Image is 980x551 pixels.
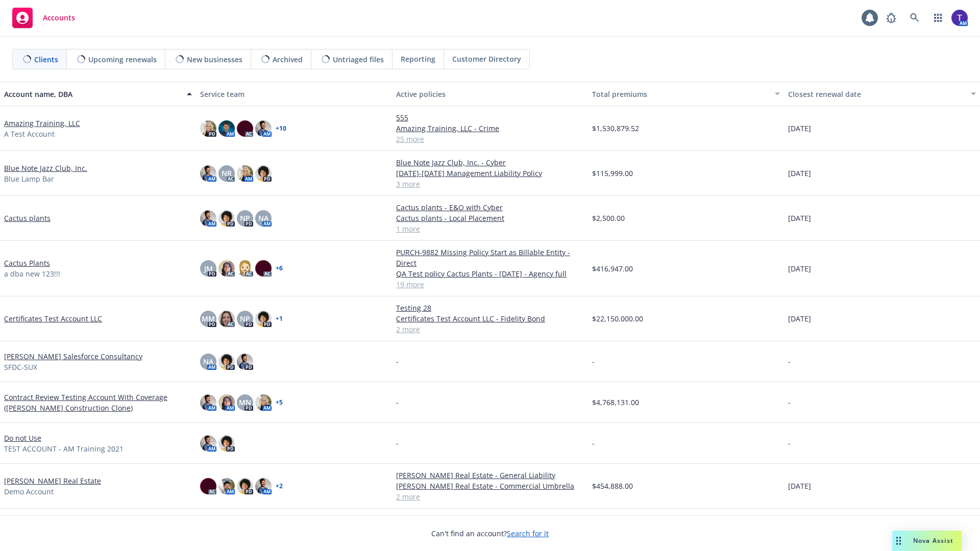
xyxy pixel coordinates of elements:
[187,54,242,65] span: New businesses
[396,481,584,491] a: [PERSON_NAME] Real Estate - Commercial Umbrella
[788,438,791,448] span: -
[788,481,811,491] span: [DATE]
[4,89,181,99] div: Account name, DBA
[218,478,235,494] img: photo
[396,123,584,134] a: Amazing Training, LLC - Crime
[396,134,584,144] a: 25 more
[203,356,213,367] span: NA
[4,313,102,324] a: Certificates Test Account LLC
[276,126,286,132] a: + 10
[218,120,235,137] img: photo
[4,486,54,497] span: Demo Account
[592,263,633,274] span: $416,947.00
[276,265,283,271] a: + 6
[258,213,268,223] span: NA
[218,354,235,370] img: photo
[788,213,811,223] span: [DATE]
[431,528,549,539] span: Can't find an account?
[592,168,633,179] span: $115,999.00
[784,82,980,106] button: Closest renewal date
[892,531,962,551] button: Nova Assist
[43,14,75,22] span: Accounts
[202,313,215,324] span: MM
[396,157,584,168] a: Blue Note Jazz Club, Inc. - Cyber
[396,268,584,279] a: QA Test policy Cactus Plants - [DATE] - Agency full
[4,258,50,268] a: Cactus Plants
[218,260,235,277] img: photo
[892,531,905,551] div: Drag to move
[788,123,811,134] span: [DATE]
[276,483,283,489] a: + 2
[8,4,79,32] a: Accounts
[237,354,253,370] img: photo
[237,120,253,137] img: photo
[788,313,811,324] span: [DATE]
[588,82,784,106] button: Total premiums
[240,313,250,324] span: NP
[396,213,584,223] a: Cactus plants - Local Placement
[200,210,216,227] img: photo
[4,118,80,129] a: Amazing Training, LLC
[273,54,303,65] span: Archived
[4,213,51,223] a: Cactus plants
[592,89,769,99] div: Total premiums
[507,529,549,538] a: Search for it
[592,213,625,223] span: $2,500.00
[913,536,953,545] span: Nova Assist
[788,397,791,408] span: -
[255,478,272,494] img: photo
[276,399,283,406] a: + 5
[4,268,60,279] span: a dba new 123!!!
[218,435,235,452] img: photo
[396,179,584,189] a: 3 more
[200,89,388,99] div: Service team
[255,394,272,411] img: photo
[204,263,213,274] span: JM
[4,173,54,184] span: Blue Lamp Bar
[392,82,588,106] button: Active policies
[396,303,584,313] a: Testing 28
[200,394,216,411] img: photo
[788,168,811,179] span: [DATE]
[401,54,435,64] span: Reporting
[452,54,521,64] span: Customer Directory
[218,311,235,327] img: photo
[255,165,272,182] img: photo
[88,54,157,65] span: Upcoming renewals
[276,316,283,322] a: + 1
[34,54,58,65] span: Clients
[928,8,948,28] a: Switch app
[396,247,584,268] a: PURCH-9882 Missing Policy Start as Billable Entity - Direct
[4,351,142,362] a: [PERSON_NAME] Salesforce Consultancy
[222,168,232,179] span: NR
[4,362,37,372] span: SFDC-SUX
[4,129,55,139] span: A Test Account
[396,202,584,213] a: Cactus plants - E&O with Cyber
[396,89,584,99] div: Active policies
[396,313,584,324] a: Certificates Test Account LLC - Fidelity Bond
[396,223,584,234] a: 1 more
[396,324,584,335] a: 2 more
[904,8,925,28] a: Search
[4,475,101,486] a: [PERSON_NAME] Real Estate
[255,311,272,327] img: photo
[396,279,584,290] a: 19 more
[788,263,811,274] span: [DATE]
[396,168,584,179] a: [DATE]-[DATE] Management Liability Policy
[237,260,253,277] img: photo
[200,165,216,182] img: photo
[592,481,633,491] span: $454,888.00
[396,491,584,502] a: 2 more
[592,356,595,367] span: -
[592,123,639,134] span: $1,530,879.52
[200,478,216,494] img: photo
[333,54,384,65] span: Untriaged files
[592,438,595,448] span: -
[255,120,272,137] img: photo
[396,397,399,408] span: -
[4,433,41,443] a: Do not Use
[4,392,192,413] a: Contract Review Testing Account With Coverage ([PERSON_NAME] Construction Clone)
